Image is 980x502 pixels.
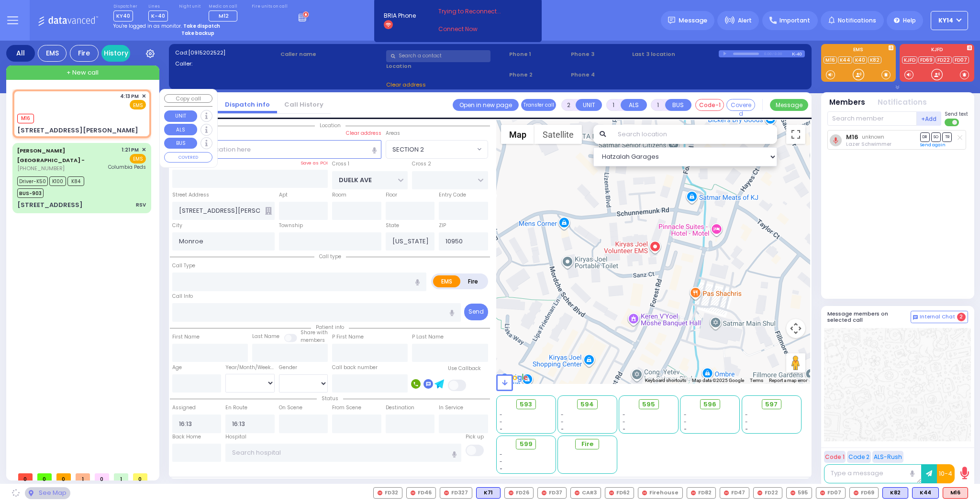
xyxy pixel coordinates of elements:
[464,304,488,320] button: Send
[878,97,927,108] button: Notifications
[945,110,968,118] span: Send text
[332,364,378,371] label: Call back number
[943,487,968,499] div: M16
[38,45,67,62] div: EMS
[133,473,147,480] span: 0
[868,56,881,64] a: K82
[903,16,916,25] span: Help
[17,164,65,172] span: [PHONE_NUMBER]
[757,491,762,495] img: red-radio-icon.svg
[684,418,687,426] span: -
[612,125,777,144] input: Search location
[561,426,564,433] span: -
[571,71,629,79] span: Phone 4
[101,45,130,62] a: History
[18,473,33,480] span: 0
[561,418,564,426] span: -
[122,146,139,153] span: 1:21 PM
[25,487,70,499] div: See map
[172,364,182,371] label: Age
[265,207,272,215] span: Other building occupants
[17,114,34,123] span: M16
[433,275,461,287] label: EMS
[827,111,917,126] input: Search member
[6,45,35,62] div: All
[537,487,567,499] div: FD37
[900,47,974,54] label: KJFD
[853,56,867,64] a: K40
[279,364,297,371] label: Gender
[386,62,506,70] label: Location
[175,49,278,57] label: Cad:
[113,22,182,30] span: You're logged in as monitor.
[164,152,212,163] button: COVERED
[942,132,952,142] span: TR
[332,191,346,199] label: Room
[113,4,137,10] label: Dispatcher
[623,426,625,433] span: -
[882,487,908,499] div: BLS
[172,262,195,270] label: Call Type
[317,395,343,402] span: Status
[943,487,968,499] div: ALS
[824,56,837,64] a: M16
[957,313,966,321] span: 2
[406,487,436,499] div: FD46
[172,433,201,441] label: Back Home
[440,487,472,499] div: FD327
[332,333,364,341] label: P First Name
[920,314,955,320] span: Internal Chat
[279,404,302,412] label: On Scene
[280,50,383,58] label: Caller name
[179,4,200,10] label: Night unit
[520,439,533,449] span: 599
[500,451,502,458] span: -
[500,411,502,418] span: -
[937,464,955,483] button: 10-4
[920,142,946,148] a: Send again
[780,16,810,25] span: Important
[509,491,513,495] img: red-radio-icon.svg
[120,93,139,100] span: 4:13 PM
[820,491,825,495] img: red-radio-icon.svg
[332,404,361,412] label: From Scene
[605,487,634,499] div: FD62
[912,487,939,499] div: BLS
[684,411,687,418] span: -
[76,473,90,480] span: 1
[632,50,719,58] label: Last 3 location
[301,337,325,344] span: members
[279,191,288,199] label: Apt
[829,97,865,108] button: Members
[770,99,808,111] button: Message
[638,487,683,499] div: Firehouse
[935,56,952,64] a: FD22
[67,68,99,77] span: + New call
[691,491,696,495] img: red-radio-icon.svg
[501,125,535,144] button: Show street map
[847,451,871,463] button: Code 2
[623,418,625,426] span: -
[130,154,146,164] span: EMS
[17,176,48,186] span: Driver-K50
[687,487,716,499] div: FD82
[332,160,349,168] label: Cross 1
[753,487,782,499] div: FD22
[444,491,449,495] img: red-radio-icon.svg
[172,333,200,341] label: First Name
[373,487,402,499] div: FD32
[911,311,968,323] button: Internal Chat 2
[920,132,930,142] span: DR
[67,176,84,186] span: K84
[945,118,960,127] label: Turn off text
[621,99,647,111] button: ALS
[726,99,755,111] button: Covered
[499,371,530,384] a: Open this area in Google Maps (opens a new window)
[411,491,415,495] img: red-radio-icon.svg
[175,60,278,68] label: Caller:
[953,56,969,64] a: FD07
[720,487,749,499] div: FD47
[571,50,629,58] span: Phone 3
[225,433,246,441] label: Hospital
[164,110,197,122] button: UNIT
